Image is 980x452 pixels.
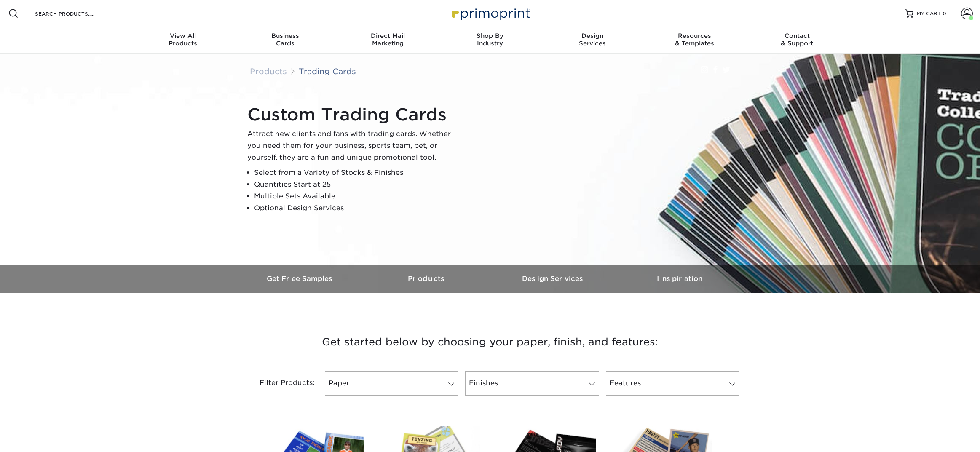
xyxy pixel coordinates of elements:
[254,190,458,202] li: Multiple Sets Available
[541,32,643,40] span: Design
[234,32,337,47] div: Cards
[439,32,541,47] div: Industry
[132,27,234,54] a: View AllProducts
[364,275,490,283] h3: Products
[237,265,364,293] a: Get Free Samples
[746,32,848,47] div: & Support
[943,11,946,16] span: 0
[465,371,599,396] a: Finishes
[254,167,458,179] li: Select from a Variety of Stocks & Finishes
[299,67,356,76] a: Trading Cards
[234,27,337,54] a: BusinessCards
[541,27,643,54] a: DesignServices
[746,32,848,40] span: Contact
[490,265,616,293] a: Design Services
[337,27,439,54] a: Direct MailMarketing
[132,32,234,47] div: Products
[247,128,458,163] p: Attract new clients and fans with trading cards. Whether you need them for your business, sports ...
[254,202,458,214] li: Optional Design Services
[237,275,364,283] h3: Get Free Samples
[643,27,746,54] a: Resources& Templates
[541,32,643,47] div: Services
[439,27,541,54] a: Shop ByIndustry
[643,32,746,40] span: Resources
[606,371,739,396] a: Features
[247,104,458,125] h1: Custom Trading Cards
[325,371,458,396] a: Paper
[254,179,458,190] li: Quantities Start at 25
[490,275,616,283] h3: Design Services
[746,27,848,54] a: Contact& Support
[364,265,490,293] a: Products
[448,4,532,22] img: Primoprint
[244,323,736,361] h3: Get started below by choosing your paper, finish, and features:
[250,67,287,76] a: Products
[616,265,743,293] a: Inspiration
[643,32,746,47] div: & Templates
[439,32,541,40] span: Shop By
[234,32,337,40] span: Business
[616,275,743,283] h3: Inspiration
[34,8,116,19] input: SEARCH PRODUCTS.....
[237,371,321,396] div: Filter Products:
[917,10,941,17] span: MY CART
[337,32,439,40] span: Direct Mail
[337,32,439,47] div: Marketing
[132,32,234,40] span: View All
